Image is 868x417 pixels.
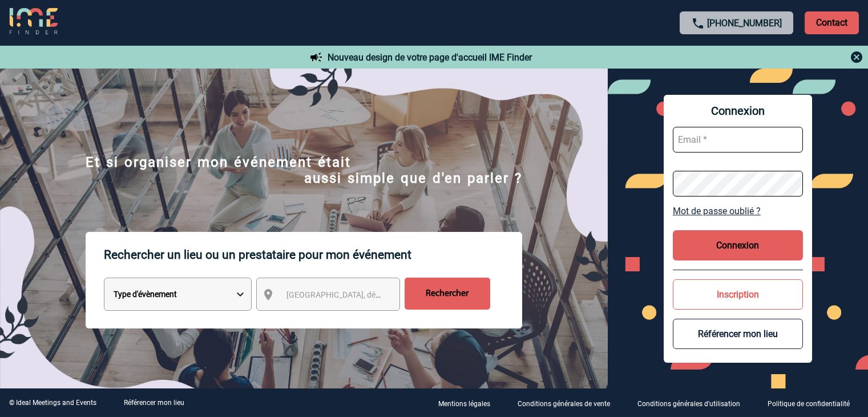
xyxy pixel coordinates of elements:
a: Mot de passe oublié ? [673,206,803,216]
span: [GEOGRAPHIC_DATA], département, région... [286,290,445,299]
a: Mentions légales [429,398,508,408]
button: Inscription [673,279,803,310]
p: Conditions générales de vente [518,400,610,408]
p: Contact [805,11,859,34]
a: Politique de confidentialité [758,398,868,408]
button: Connexion [673,230,803,260]
input: Email * [673,127,803,153]
p: Conditions générales d'utilisation [637,400,740,408]
p: Politique de confidentialité [768,400,850,408]
div: © Ideal Meetings and Events [9,399,96,407]
button: Référencer mon lieu [673,319,803,349]
p: Rechercher un lieu ou un prestataire pour mon événement [104,232,522,278]
a: Référencer mon lieu [124,399,184,407]
span: Connexion [673,104,803,118]
a: Conditions générales d'utilisation [628,398,758,408]
input: Rechercher [405,278,490,310]
a: Conditions générales de vente [508,398,628,408]
p: Mentions légales [438,400,490,408]
img: call-24-px.png [691,17,705,30]
a: [PHONE_NUMBER] [707,18,782,29]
